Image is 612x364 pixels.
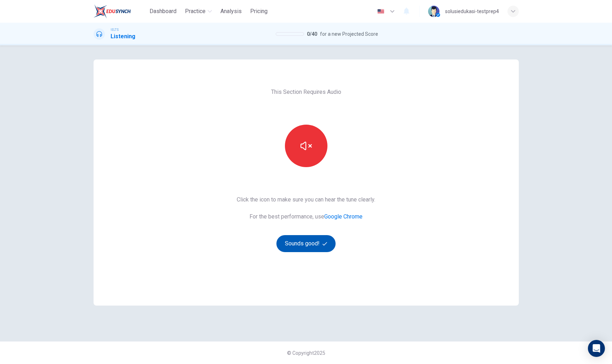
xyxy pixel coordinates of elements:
button: Practice [182,5,215,18]
img: Profile picture [428,6,439,17]
button: Analysis [218,5,245,18]
span: © Copyright 2025 [287,350,325,356]
span: Pricing [250,7,268,16]
img: en [376,9,385,14]
span: Practice [185,7,206,16]
span: for a new Projected Score [320,30,378,38]
div: Open Intercom Messenger [588,340,605,357]
a: EduSynch logo [94,4,147,18]
img: EduSynch logo [94,4,131,18]
a: Google Chrome [324,213,363,220]
button: Dashboard [147,5,179,18]
span: 0 / 40 [307,30,317,38]
button: Pricing [247,5,270,18]
span: Dashboard [150,7,176,16]
button: Sounds good! [276,235,336,252]
span: Click the icon to make sure you can hear the tune clearly. [237,195,375,204]
span: IELTS [111,27,119,32]
h1: Listening [111,32,135,41]
div: solusiedukasi-testprep4 [445,7,499,16]
span: Analysis [220,7,242,16]
span: This Section Requires Audio [271,88,341,96]
span: For the best performance, use [237,212,375,221]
